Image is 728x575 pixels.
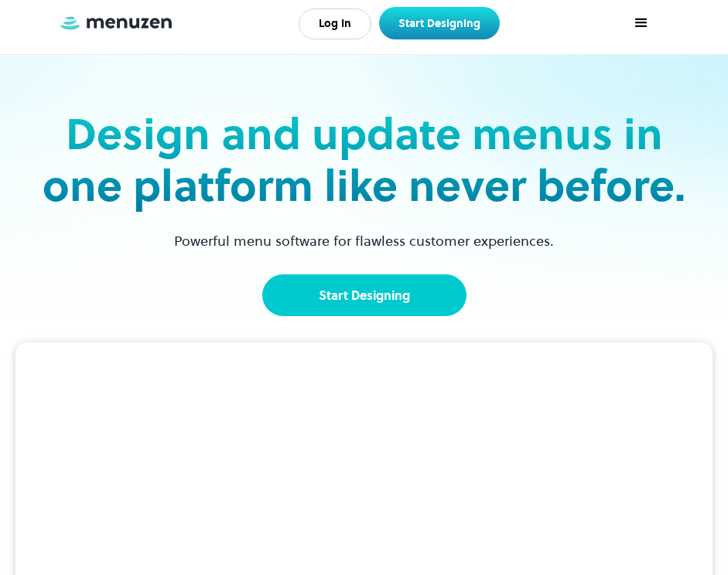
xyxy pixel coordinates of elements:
a: Log In [299,9,371,39]
a: home [58,15,174,32]
h2: Design and update menus in one platform like never before. [38,108,691,212]
p: Powerful menu software for flawless customer experiences. [155,230,573,251]
a: Start Designing [262,274,467,316]
a: Start Designing [379,7,500,39]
